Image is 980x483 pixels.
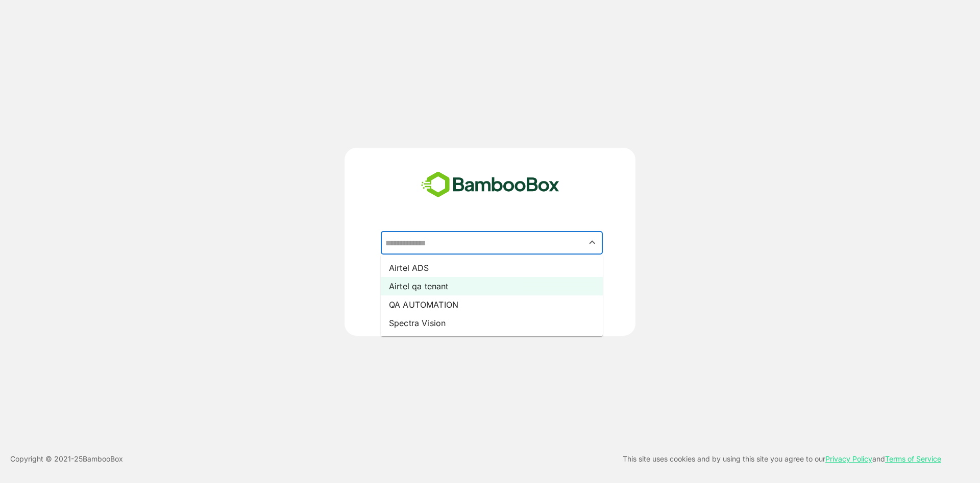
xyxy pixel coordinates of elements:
[381,259,603,277] li: Airtel ADS
[381,277,603,295] li: Airtel qa tenant
[415,168,565,202] img: bamboobox
[381,295,603,314] li: QA AUTOMATION
[10,453,123,465] p: Copyright © 2021- 25 BambooBox
[585,236,599,249] button: Close
[885,454,941,463] a: Terms of Service
[623,453,941,465] p: This site uses cookies and by using this site you agree to our and
[825,454,872,463] a: Privacy Policy
[381,314,603,332] li: Spectra Vision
